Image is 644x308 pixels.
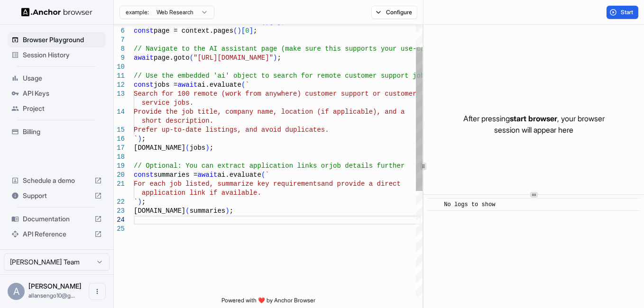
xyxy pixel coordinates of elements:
[28,282,82,290] span: Allan Sengo
[8,188,106,203] div: Support
[8,283,25,300] div: A
[23,89,102,98] span: API Keys
[8,47,106,63] div: Session History
[371,6,417,19] button: Configure
[28,292,75,299] span: allansengo10@gmail.com
[23,35,102,45] span: Browser Playground
[8,124,106,139] div: Billing
[621,9,634,16] span: Start
[23,127,102,136] span: Billing
[8,173,106,188] div: Schedule a demo
[607,6,638,19] button: Start
[8,86,106,101] div: API Keys
[8,101,106,116] div: Project
[21,8,92,17] img: Anchor Logo
[23,73,102,83] span: Usage
[23,50,102,60] span: Session History
[23,104,102,113] span: Project
[23,191,91,200] span: Support
[89,283,106,300] button: Open menu
[126,9,149,16] span: example:
[23,214,91,224] span: Documentation
[23,176,91,185] span: Schedule a demo
[8,32,106,47] div: Browser Playground
[8,226,106,242] div: API Reference
[8,71,106,86] div: Usage
[23,229,91,239] span: API Reference
[8,211,106,226] div: Documentation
